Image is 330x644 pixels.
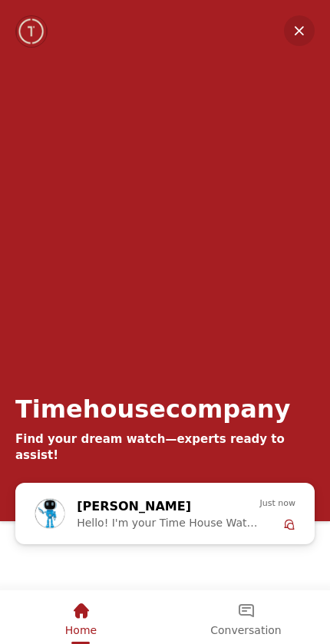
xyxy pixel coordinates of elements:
span: Hello! I'm your Time House Watches Support Assistant. How can I assist you [DATE]? [77,517,259,529]
span: Just now [260,497,295,510]
div: Find your dream watch—experts ready to assist! [15,431,315,464]
img: Profile picture of Zoe [35,499,64,528]
div: [PERSON_NAME] [77,497,233,517]
div: Chat with us now [15,483,315,544]
div: Zoe [27,489,303,538]
div: Timehousecompany [15,395,290,424]
em: Minimize [284,15,315,46]
div: Home [2,590,160,642]
div: Conversation [163,590,328,642]
span: Conversation [210,624,281,636]
span: Home [65,624,97,636]
img: Company logo [17,16,47,47]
